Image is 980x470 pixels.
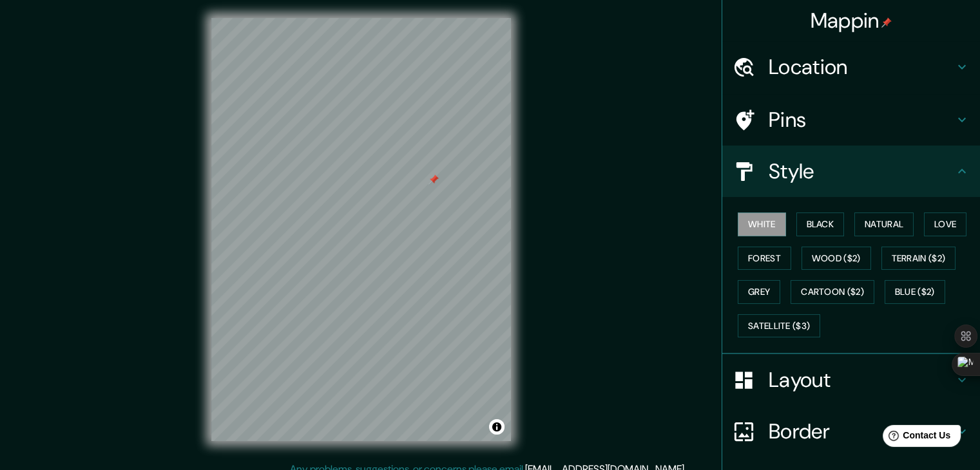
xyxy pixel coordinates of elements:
div: Pins [722,94,980,146]
button: Natural [854,212,914,236]
button: Black [796,212,845,236]
iframe: Help widget launcher [865,420,966,456]
button: Toggle attribution [489,419,504,435]
canvas: Map [211,18,511,441]
div: Style [722,146,980,197]
h4: Pins [769,107,954,133]
div: Border [722,406,980,457]
button: Cartoon ($2) [791,280,874,304]
h4: Location [769,54,954,80]
button: Grey [738,280,780,304]
div: Layout [722,354,980,406]
button: Forest [738,247,791,270]
button: Wood ($2) [802,247,871,270]
h4: Style [769,158,954,184]
button: Terrain ($2) [881,247,956,270]
button: Love [924,212,966,236]
img: pin-icon.png [881,17,892,28]
button: Satellite ($3) [738,314,820,338]
h4: Border [769,418,954,444]
div: Location [722,41,980,93]
h4: Layout [769,367,954,393]
h4: Mappin [811,8,892,33]
button: White [738,212,786,236]
button: Blue ($2) [885,280,945,304]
